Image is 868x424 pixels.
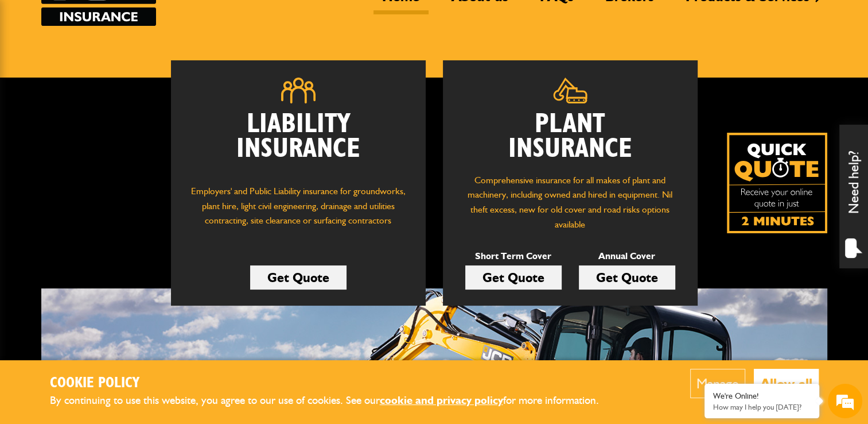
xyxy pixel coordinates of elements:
div: Need help? [839,125,868,268]
h2: Cookie Policy [50,375,618,392]
a: Get your insurance quote isn just 2-minutes [727,133,827,233]
img: d_20077148190_company_1631870298795_20077148190 [20,64,48,80]
p: Short Term Cover [465,249,562,264]
h2: Plant Insurance [460,112,680,161]
h2: Liability Insurance [188,112,408,173]
div: We're Online! [713,391,811,401]
button: Allow all [754,369,819,398]
textarea: Type your message and hit 'Enter' [15,208,209,324]
p: Annual Cover [579,249,675,264]
div: Minimize live chat window [188,6,216,33]
p: Comprehensive insurance for all makes of plant and machinery, including owned and hired in equipm... [460,173,680,232]
p: By continuing to use this website, you agree to our use of cookies. See our for more information. [50,392,618,410]
a: Get Quote [250,265,347,290]
input: Enter your phone number [15,174,209,199]
input: Enter your last name [15,106,209,132]
input: Enter your email address [15,140,209,165]
div: Chat with us now [60,64,193,79]
img: Quick Quote [727,133,827,233]
button: Manage [690,369,745,398]
a: Get Quote [579,265,675,290]
a: Get Quote [465,265,562,290]
a: cookie and privacy policy [380,394,503,407]
p: How may I help you today? [713,403,811,411]
p: Employers' and Public Liability insurance for groundworks, plant hire, light civil engineering, d... [188,184,408,239]
em: Start Chat [156,333,208,349]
